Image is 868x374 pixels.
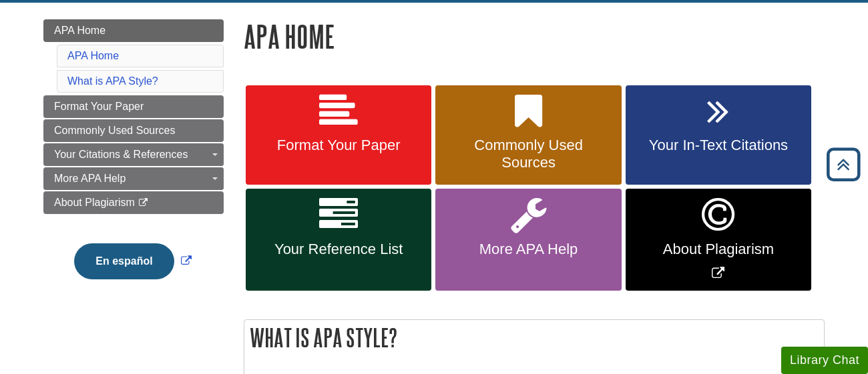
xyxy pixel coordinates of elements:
span: Commonly Used Sources [54,125,175,136]
h2: What is APA Style? [244,320,824,355]
a: APA Home [43,19,224,42]
span: Your Reference List [256,241,421,258]
a: Link opens in new window [71,255,194,267]
a: Your Reference List [246,189,431,291]
a: APA Home [67,50,119,61]
span: More APA Help [54,173,126,184]
span: Your In-Text Citations [636,137,801,154]
span: About Plagiarism [636,241,801,258]
a: Commonly Used Sources [43,119,224,142]
span: Your Citations & References [54,149,188,160]
a: Commonly Used Sources [435,85,621,185]
span: Format Your Paper [256,137,421,154]
button: Library Chat [781,347,868,374]
span: About Plagiarism [54,197,135,208]
a: What is APA Style? [67,75,158,87]
a: More APA Help [43,167,224,190]
div: Guide Page Menu [43,19,224,302]
a: Back to Top [822,155,865,173]
a: Format Your Paper [43,95,224,118]
a: Your In-Text Citations [626,85,811,185]
a: Your Citations & References [43,143,224,166]
a: More APA Help [435,189,621,291]
button: En español [74,243,174,279]
a: Format Your Paper [246,85,431,185]
a: About Plagiarism [43,191,224,214]
i: This link opens in a new window [138,199,149,207]
span: More APA Help [445,241,611,258]
span: APA Home [54,25,105,36]
a: Link opens in new window [626,189,811,291]
span: Format Your Paper [54,101,144,112]
span: Commonly Used Sources [445,137,611,171]
h1: APA Home [244,19,825,53]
